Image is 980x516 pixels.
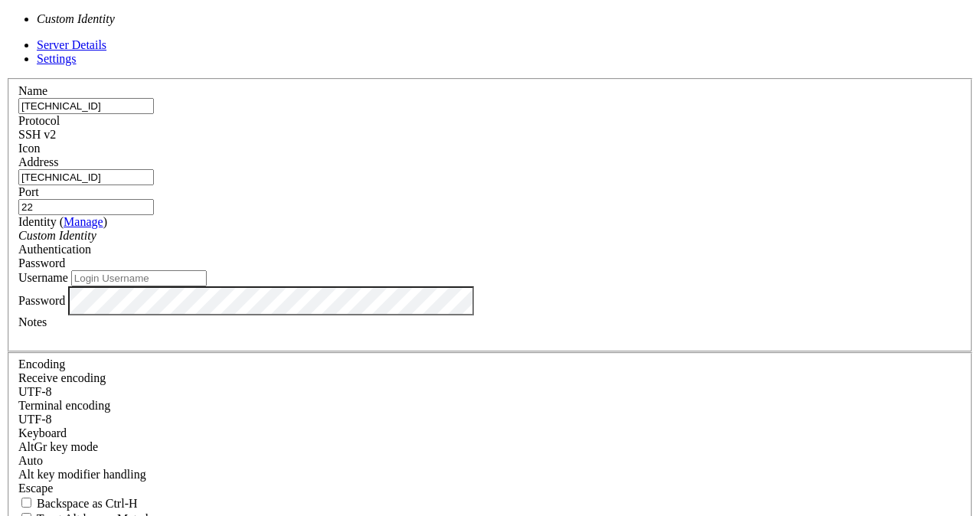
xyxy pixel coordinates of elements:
label: The default terminal encoding. ISO-2022 enables character map translations (like graphics maps). ... [18,399,110,412]
label: Icon [18,142,40,155]
div: Auto [18,454,962,468]
div: UTF-8 [18,413,962,426]
input: Host Name or IP [18,169,154,185]
div: Password [18,256,962,270]
div: Escape [18,482,962,495]
div: SSH v2 [18,128,962,142]
label: If true, the backspace should send BS ('\x08', aka ^H). Otherwise the backspace key should send '... [18,497,138,510]
input: Login Username [71,270,207,286]
span: UTF-8 [18,385,52,398]
input: Server Name [18,98,154,114]
label: Encoding [18,358,65,371]
a: Settings [37,52,77,65]
a: Server Details [37,38,106,51]
div: UTF-8 [18,385,962,399]
label: Port [18,185,39,198]
input: Port Number [18,199,154,215]
label: Password [18,293,65,306]
span: Auto [18,454,43,467]
span: Escape [18,482,53,495]
i: Custom Identity [18,229,96,242]
label: Identity [18,215,107,228]
i: Custom Identity [37,12,115,25]
label: Name [18,84,47,97]
input: Backspace as Ctrl-H [21,498,31,508]
label: Address [18,155,58,168]
label: Keyboard [18,426,67,439]
a: Manage [64,215,103,228]
label: Set the expected encoding for data received from the host. If the encodings do not match, visual ... [18,371,106,384]
span: Password [18,256,65,269]
label: Notes [18,315,47,328]
label: Controls how the Alt key is handled. Escape: Send an ESC prefix. 8-Bit: Add 128 to the typed char... [18,468,146,481]
span: SSH v2 [18,128,56,141]
label: Username [18,271,68,284]
span: ( ) [60,215,107,228]
span: Backspace as Ctrl-H [37,497,138,510]
span: UTF-8 [18,413,52,426]
label: Authentication [18,243,91,256]
label: Protocol [18,114,60,127]
label: Set the expected encoding for data received from the host. If the encodings do not match, visual ... [18,440,98,453]
div: Custom Identity [18,229,962,243]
